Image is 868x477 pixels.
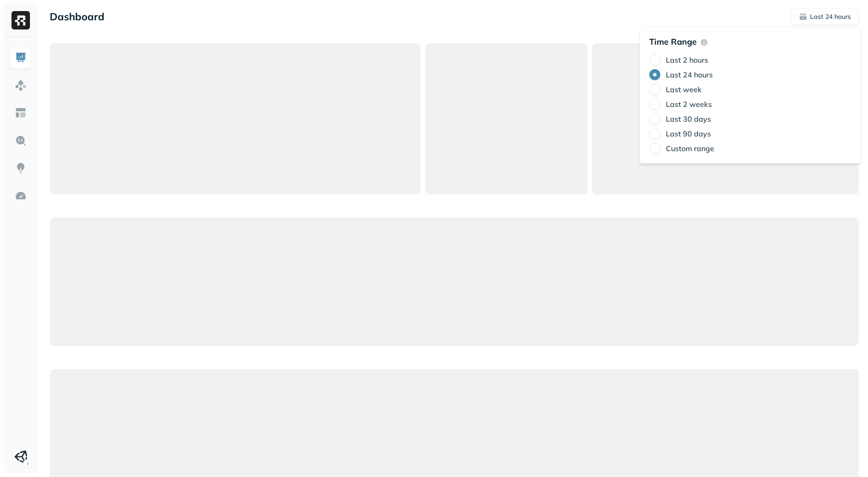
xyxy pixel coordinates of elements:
[666,70,713,79] label: Last 24 hours
[15,135,27,147] img: Query Explorer
[666,114,711,124] label: Last 30 days
[50,10,105,23] p: Dashboard
[791,8,859,25] button: Last 24 hours
[14,450,27,463] img: Unity
[666,55,708,65] label: Last 2 hours
[15,190,27,202] img: Optimization
[12,11,30,29] img: Ryft
[666,144,714,153] label: Custom range
[15,107,27,119] img: Asset Explorer
[15,52,27,64] img: Dashboard
[666,100,712,109] label: Last 2 weeks
[666,85,702,94] label: Last week
[649,36,697,47] p: Time Range
[666,129,711,138] label: Last 90 days
[15,79,27,91] img: Assets
[15,162,27,174] img: Insights
[810,12,851,21] p: Last 24 hours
